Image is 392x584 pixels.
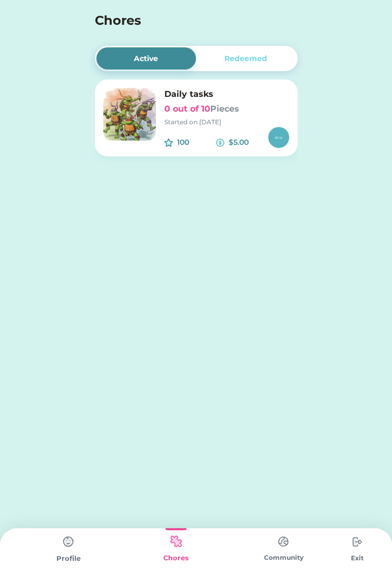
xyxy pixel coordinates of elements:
h6: 0 out of 10 [164,103,289,115]
img: type%3Dchores%2C%20state%3Ddefault.svg [273,531,294,552]
div: Redeemed [224,53,267,64]
img: money-cash-dollar-coin--accounting-billing-payment-cash-coin-currency-money-finance.svg [216,138,224,147]
div: Active [134,53,158,64]
div: Started on [DATE] [164,117,289,127]
div: Exit [337,553,377,563]
img: interface-favorite-star--reward-rating-rate-social-star-media-favorite-like-stars.svg [164,138,173,147]
font: Pieces [210,104,239,114]
img: type%3Dchores%2C%20state%3Ddefault.svg [58,531,79,552]
div: 100 [177,137,217,148]
div: Profile [15,553,122,564]
div: Chores [122,553,230,563]
img: type%3Dchores%2C%20state%3Ddefault.svg [347,531,368,552]
div: $5.00 [229,137,268,148]
div: Community [230,553,337,562]
h4: Chores [95,11,269,30]
img: type%3Dkids%2C%20state%3Dselected.svg [165,531,187,552]
img: image.png [103,88,156,141]
h6: Daily tasks [164,88,289,101]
